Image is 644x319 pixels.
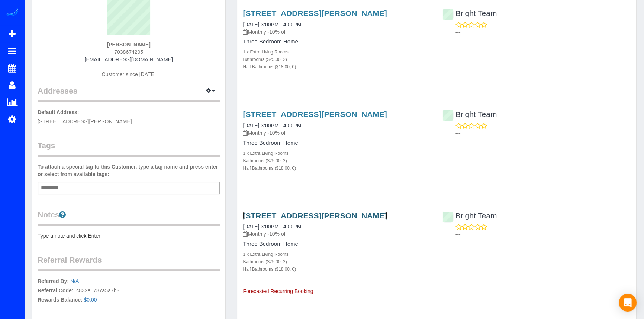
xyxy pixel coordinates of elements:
p: --- [455,231,631,238]
small: Half Bathrooms ($18.00, 0) [243,166,296,171]
label: Referred By: [38,277,69,285]
h4: Three Bedroom Home [243,39,431,45]
label: Default Address: [38,108,79,116]
span: 7038674205 [114,49,143,55]
h4: Three Bedroom Home [243,241,431,247]
small: Half Bathrooms ($18.00, 0) [243,267,296,272]
small: 1 x Extra Living Rooms [243,49,288,55]
legend: Notes [38,209,220,226]
legend: Referral Rewards [38,254,220,271]
small: 1 x Extra Living Rooms [243,151,288,156]
a: Bright Team [442,9,497,17]
p: Monthly -10% off [243,129,431,137]
a: [STREET_ADDRESS][PERSON_NAME] [243,110,387,118]
small: Bathrooms ($25.00, 2) [243,57,287,62]
a: N/A [70,278,79,284]
p: Monthly -10% off [243,28,431,36]
small: 1 x Extra Living Rooms [243,252,288,257]
a: Bright Team [442,211,497,220]
a: [DATE] 3:00PM - 4:00PM [243,224,301,230]
strong: [PERSON_NAME] [107,42,150,48]
p: Monthly -10% off [243,230,431,238]
small: Half Bathrooms ($18.00, 0) [243,64,296,69]
small: Bathrooms ($25.00, 2) [243,158,287,163]
label: Rewards Balance: [38,296,83,303]
a: [EMAIL_ADDRESS][DOMAIN_NAME] [85,56,173,62]
a: $0.00 [84,297,97,303]
small: Bathrooms ($25.00, 2) [243,259,287,264]
span: Customer since [DATE] [102,71,156,77]
span: Forecasted Recurring Booking [243,288,313,294]
h4: Three Bedroom Home [243,140,431,146]
a: [DATE] 3:00PM - 4:00PM [243,123,301,128]
p: --- [455,29,631,36]
span: [STREET_ADDRESS][PERSON_NAME] [38,118,132,124]
a: [DATE] 3:00PM - 4:00PM [243,22,301,27]
pre: Type a note and click Enter [38,232,220,240]
legend: Tags [38,140,220,157]
a: Bright Team [442,110,497,118]
div: Open Intercom Messenger [619,294,637,312]
a: [STREET_ADDRESS][PERSON_NAME] [243,211,387,220]
img: Automaid Logo [4,7,19,18]
p: --- [455,130,631,137]
a: [STREET_ADDRESS][PERSON_NAME] [243,9,387,17]
label: To attach a special tag to this Customer, type a tag name and press enter or select from availabl... [38,163,220,178]
p: 1c832e6787a5a7b3 [38,277,220,305]
label: Referral Code: [38,287,73,294]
